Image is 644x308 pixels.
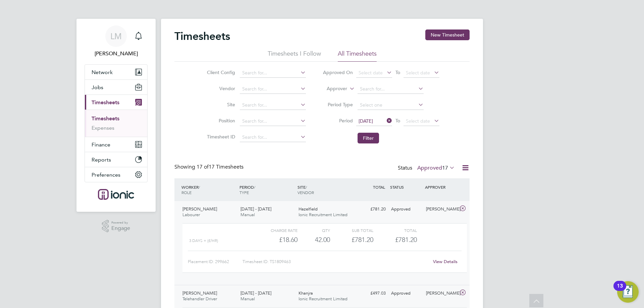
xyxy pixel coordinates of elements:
[174,164,245,171] div: Showing
[393,116,402,125] span: To
[617,286,623,295] div: 13
[197,164,244,170] span: 17 Timesheets
[85,65,147,79] button: Network
[92,115,119,122] a: Timesheets
[406,70,430,76] span: Select date
[317,85,347,92] label: Approver
[205,134,235,140] label: Timesheet ID
[205,69,235,75] label: Client Config
[205,102,235,108] label: Site
[373,226,417,234] div: Total
[85,152,147,167] button: Reports
[423,204,458,215] div: [PERSON_NAME]
[330,226,373,234] div: Sub Total
[240,84,306,94] input: Search for...
[92,141,110,148] span: Finance
[298,226,330,234] div: QTY
[239,190,249,195] span: TYPE
[174,29,230,43] h2: Timesheets
[182,296,217,302] span: Telehandler Driver
[338,50,377,62] li: All Timesheets
[617,281,639,303] button: Open Resource Center, 13 new notifications
[433,259,458,264] a: View Details
[85,95,147,110] button: Timesheets
[254,234,298,245] div: £18.60
[358,101,424,110] input: Select one
[243,256,429,267] div: Timesheet ID: TS1809463
[92,125,114,131] a: Expenses
[85,25,148,58] a: LM[PERSON_NAME]
[85,167,147,182] button: Preferences
[254,226,298,234] div: Charge rate
[182,290,217,296] span: [PERSON_NAME]
[425,29,470,40] button: New Timesheet
[398,164,456,173] div: Status
[92,99,119,106] span: Timesheets
[111,220,130,226] span: Powered by
[111,226,130,231] span: Engage
[299,290,313,296] span: Khanjra
[197,164,209,170] span: 17 of
[240,68,306,78] input: Search for...
[323,102,353,108] label: Period Type
[330,234,373,245] div: £781.20
[358,133,379,143] button: Filter
[240,206,271,212] span: [DATE] - [DATE]
[323,118,353,124] label: Period
[373,184,385,190] span: TOTAL
[306,184,307,190] span: /
[240,290,271,296] span: [DATE] - [DATE]
[406,118,430,124] span: Select date
[298,234,330,245] div: 42.00
[76,19,156,212] nav: Main navigation
[92,84,103,90] span: Jobs
[358,84,424,94] input: Search for...
[205,118,235,124] label: Position
[182,206,217,212] span: [PERSON_NAME]
[254,184,255,190] span: /
[110,32,122,41] span: LM
[240,296,255,302] span: Manual
[180,181,238,198] div: WORKER
[199,184,200,190] span: /
[359,118,373,124] span: [DATE]
[238,181,296,198] div: PERIOD
[92,157,111,163] span: Reports
[85,110,147,137] div: Timesheets
[98,189,134,200] img: ionic-logo-retina.png
[240,212,255,218] span: Manual
[354,204,388,215] div: £781.20
[240,117,306,126] input: Search for...
[442,165,448,171] span: 17
[85,189,148,200] a: Go to home page
[388,181,423,193] div: STATUS
[85,80,147,95] button: Jobs
[268,50,321,62] li: Timesheets I Follow
[240,101,306,110] input: Search for...
[189,238,218,243] span: 3 Days + (£/HR)
[299,206,318,212] span: Hazelfield
[85,137,147,152] button: Finance
[354,288,388,299] div: £497.03
[205,85,235,91] label: Vendor
[299,212,347,218] span: Ionic Recruitment Limited
[395,236,417,244] span: £781.20
[296,181,354,198] div: SITE
[182,212,200,218] span: Labourer
[85,50,148,58] span: Laura Moody
[393,68,402,77] span: To
[388,204,423,215] div: Approved
[181,190,192,195] span: ROLE
[102,220,130,233] a: Powered byEngage
[188,256,243,267] div: Placement ID: 299662
[92,69,113,75] span: Network
[92,172,120,178] span: Preferences
[359,70,383,76] span: Select date
[423,288,458,299] div: [PERSON_NAME]
[298,190,314,195] span: VENDOR
[299,296,347,302] span: Ionic Recruitment Limited
[417,165,455,171] label: Approved
[388,288,423,299] div: Approved
[240,133,306,142] input: Search for...
[323,69,353,75] label: Approved On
